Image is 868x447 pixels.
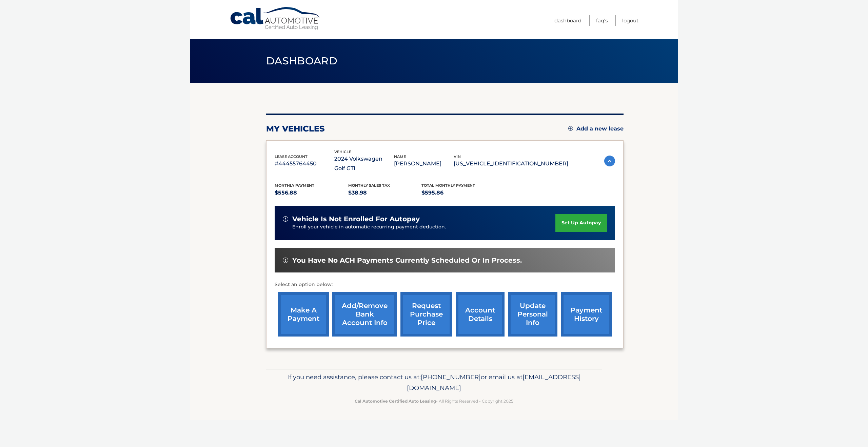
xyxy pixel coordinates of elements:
[421,183,475,188] span: Total Monthly Payment
[271,372,597,393] p: If you need assistance, please contact us at: or email us at
[275,154,308,159] span: lease account
[332,292,397,337] a: Add/Remove bank account info
[407,373,581,392] span: [EMAIL_ADDRESS][DOMAIN_NAME]
[348,188,422,198] p: $38.98
[355,399,436,404] strong: Cal Automotive Certified Auto Leasing
[275,281,615,289] p: Select an option below:
[334,154,394,173] p: 2024 Volkswagen Golf GTI
[271,398,597,405] p: - All Rights Reserved - Copyright 2025
[508,292,557,337] a: update personal info
[568,126,573,131] img: add.svg
[266,124,325,134] h2: my vehicles
[454,154,461,159] span: vin
[400,292,452,337] a: request purchase price
[334,149,351,154] span: vehicle
[554,15,581,26] a: Dashboard
[292,256,522,265] span: You have no ACH payments currently scheduled or in process.
[292,215,420,223] span: vehicle is not enrolled for autopay
[555,214,607,232] a: set up autopay
[421,373,481,381] span: [PHONE_NUMBER]
[275,159,334,168] p: #44455764450
[230,7,321,31] a: Cal Automotive
[456,292,505,337] a: account details
[421,188,495,198] p: $595.86
[561,292,612,337] a: payment history
[394,154,406,159] span: name
[622,15,638,26] a: Logout
[283,216,288,222] img: alert-white.svg
[394,159,454,168] p: [PERSON_NAME]
[275,183,314,188] span: Monthly Payment
[266,55,337,67] span: Dashboard
[454,159,568,168] p: [US_VEHICLE_IDENTIFICATION_NUMBER]
[568,125,624,132] a: Add a new lease
[292,223,555,231] p: Enroll your vehicle in automatic recurring payment deduction.
[604,156,615,166] img: accordion-active.svg
[596,15,608,26] a: FAQ's
[275,188,348,198] p: $556.88
[348,183,390,188] span: Monthly sales Tax
[278,292,329,337] a: make a payment
[283,258,288,263] img: alert-white.svg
